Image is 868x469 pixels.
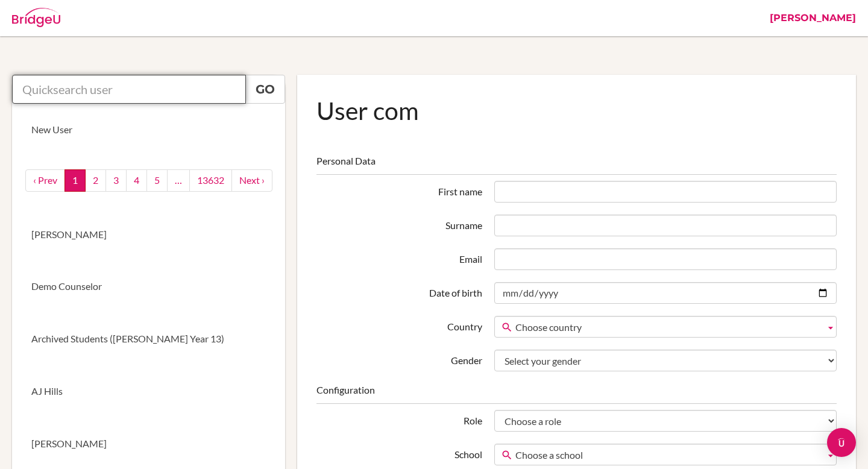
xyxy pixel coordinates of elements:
a: 2 [85,169,106,192]
a: 1 [64,169,86,192]
legend: Configuration [316,383,837,404]
label: School [310,444,488,462]
legend: Personal Data [316,154,837,175]
h1: User com [316,94,837,127]
span: Choose a school [515,444,820,466]
a: 3 [105,169,127,192]
div: Open Intercom Messenger [827,428,856,457]
a: New User [12,104,285,156]
a: Demo Counselor [12,260,285,313]
span: Choose country [515,316,820,338]
a: next [231,169,272,192]
a: 5 [146,169,168,192]
input: Quicksearch user [12,75,246,104]
label: Role [310,410,488,428]
label: Date of birth [310,282,488,300]
a: … [167,169,190,192]
label: Gender [310,350,488,368]
a: Go [245,75,285,104]
a: 13632 [189,169,232,192]
label: Email [310,248,488,266]
img: Bridge-U [12,8,60,27]
a: AJ Hills [12,365,285,418]
a: 4 [126,169,147,192]
label: Surname [310,215,488,233]
label: Country [310,316,488,334]
label: First name [310,181,488,199]
a: ‹ Prev [25,169,65,192]
a: [PERSON_NAME] [12,209,285,261]
a: Archived Students ([PERSON_NAME] Year 13) [12,313,285,365]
